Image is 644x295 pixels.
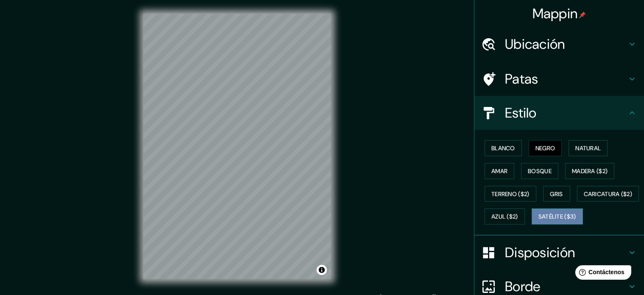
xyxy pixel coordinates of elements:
[528,167,552,175] font: Bosque
[317,265,327,275] button: Activar o desactivar atribución
[491,190,530,198] font: Terreno ($2)
[575,144,601,152] font: Natural
[505,70,538,88] font: Patas
[474,62,644,96] div: Patas
[569,262,635,286] iframe: Lanzador de widgets de ayuda
[485,186,536,202] button: Terreno ($2)
[532,208,583,225] button: Satélite ($3)
[505,104,537,122] font: Estilo
[143,14,331,279] canvas: Mapa
[550,190,563,198] font: Gris
[491,167,507,175] font: Amar
[572,167,608,175] font: Madera ($2)
[505,35,565,53] font: Ubicación
[584,190,633,198] font: Caricatura ($2)
[485,208,525,225] button: Azul ($2)
[538,213,576,221] font: Satélite ($3)
[529,140,562,156] button: Negro
[579,11,586,18] img: pin-icon.png
[532,5,578,22] font: Mappin
[569,140,608,156] button: Natural
[485,140,522,156] button: Blanco
[535,144,555,152] font: Negro
[474,27,644,61] div: Ubicación
[521,163,558,179] button: Bosque
[565,163,614,179] button: Madera ($2)
[505,244,575,261] font: Disposición
[474,236,644,270] div: Disposición
[543,186,570,202] button: Gris
[491,213,518,221] font: Azul ($2)
[485,163,514,179] button: Amar
[577,186,639,202] button: Caricatura ($2)
[474,96,644,130] div: Estilo
[491,144,515,152] font: Blanco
